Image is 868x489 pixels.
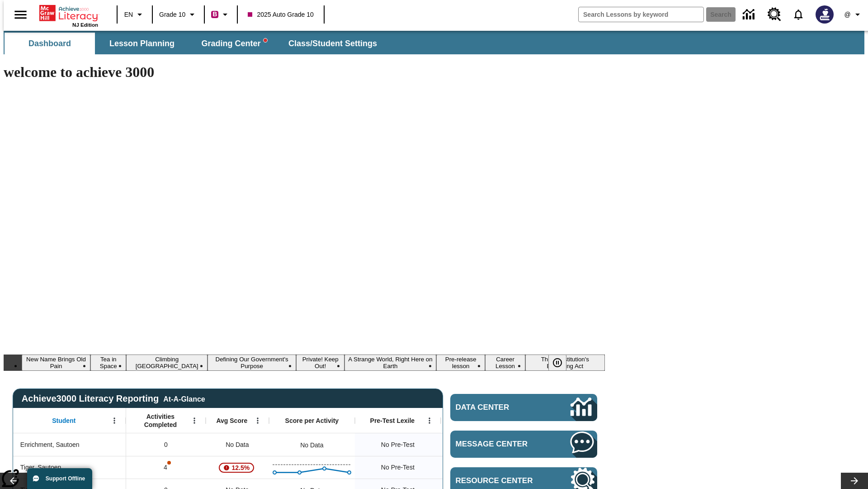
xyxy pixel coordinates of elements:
[228,460,254,476] span: 12.5%
[206,433,269,456] div: No Data, Enrichment, Sautoen
[436,355,485,371] button: Slide 7 Pre-release lesson
[264,38,267,42] svg: writing assistant alert
[159,10,185,19] span: Grade 10
[525,355,605,371] button: Slide 9 The Constitution's Balancing Act
[579,7,703,22] input: search field
[5,33,95,54] button: Dashboard
[126,456,206,479] div: 4, One or more Activity scores may be invalid., Tiger, Sautoen
[164,440,168,450] span: 0
[27,468,92,489] button: Support Offline
[370,417,415,425] span: Pre-Test Lexile
[737,2,762,27] a: Data Center
[20,440,80,450] span: Enrichment, Sautoen
[548,355,566,371] button: Pause
[344,355,436,371] button: Slide 6 A Strange World, Right Here on Earth
[216,417,247,425] span: Avg Score
[423,414,436,427] button: Open Menu
[188,414,201,427] button: Open Menu
[441,433,527,456] div: No Data, Enrichment, Sautoen
[206,456,269,479] div: , 12.5%, Attention! This student's Average First Try Score of 12.5% is below 65%, Tiger, Sautoen
[131,412,190,429] span: Activities Completed
[208,6,234,23] button: Boost Class color is violet red. Change class color
[46,475,85,482] span: Support Offline
[485,355,525,371] button: Slide 8 Career Lesson
[816,5,834,24] img: Avatar
[22,355,90,371] button: Slide 1 New Name Brings Old Pain
[212,9,217,20] span: B
[156,6,201,23] button: Grade: Grade 10, Select a grade
[810,3,839,26] button: Select a new avatar
[456,440,543,449] span: Message Center
[296,355,344,371] button: Slide 5 Private! Keep Out!
[163,393,205,403] div: At-A-Glance
[201,38,267,49] span: Grading Center
[7,1,34,28] button: Open side menu
[450,431,597,458] a: Message Center
[108,414,121,427] button: Open Menu
[39,4,98,22] a: Home
[4,64,605,81] h1: welcome to achieve 3000
[456,476,543,485] span: Resource Center
[126,355,207,371] button: Slide 3 Climbing Mount Tai
[844,10,850,19] span: @
[762,2,787,27] a: Resource Center, Will open in new tab
[787,3,810,26] a: Notifications
[124,10,133,19] span: EN
[441,456,527,479] div: No Data, Tiger, Sautoen
[208,355,297,371] button: Slide 4 Defining Our Government's Purpose
[109,38,175,49] span: Lesson Planning
[72,22,98,28] span: NJ Edition
[288,38,377,49] span: Class/Student Settings
[548,355,576,371] div: Pause
[20,463,61,472] span: Tiger, Sautoen
[248,10,313,19] span: 2025 Auto Grade 10
[251,414,264,427] button: Open Menu
[281,33,384,54] button: Class/Student Settings
[381,463,415,472] span: No Pre-Test, Tiger, Sautoen
[221,436,253,454] span: No Data
[97,33,187,54] button: Lesson Planning
[296,436,328,454] div: No Data, Enrichment, Sautoen
[4,31,864,54] div: SubNavbar
[381,440,415,450] span: No Pre-Test, Enrichment, Sautoen
[839,6,868,23] button: Profile/Settings
[90,355,126,371] button: Slide 2 Tea in Space
[456,403,540,412] span: Data Center
[22,393,205,404] span: Achieve3000 Literacy Reporting
[450,394,597,421] a: Data Center
[163,463,169,472] p: 4
[52,417,75,425] span: Student
[120,6,149,23] button: Language: EN, Select a language
[4,33,385,54] div: SubNavbar
[126,433,206,456] div: 0, Enrichment, Sautoen
[841,473,868,489] button: Lesson carousel, Next
[189,33,279,54] button: Grading Center
[39,3,98,28] div: Home
[28,38,71,49] span: Dashboard
[285,417,339,425] span: Score per Activity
